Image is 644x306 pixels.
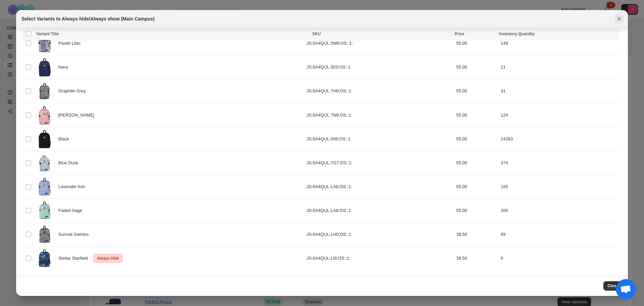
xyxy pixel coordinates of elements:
td: 11 [499,55,623,79]
img: JS0A4QULLA6-FRONT.png [36,177,53,196]
img: JS0A4QUL7N8-FRONT.webp [36,105,53,125]
td: 124 [499,103,623,127]
h2: Select Variants to Always hide/Always show (Main Campus) [21,15,155,22]
td: 55.00 [454,199,499,223]
span: Price [454,32,464,36]
img: JS0A4QUL003-FRONT.webp [36,57,53,77]
span: Faded Sage [58,207,86,214]
td: 38.50 [454,247,499,270]
span: [PERSON_NAME] [58,112,98,119]
td: 0 [499,247,623,270]
img: JS0A4QULLA8-FRONT.webp [36,201,53,220]
span: Inventory Quantity [499,32,535,36]
td: JS:0A4QUL:LH0:OS::1: [305,223,454,247]
td: 38.50 [454,223,499,247]
span: Graphite Grey [58,88,90,94]
img: JS0A4QUL008-FRONT.webp [36,129,53,149]
img: JS0A4QUL7G7-FRONT.webp [36,153,53,173]
button: Close [614,14,624,24]
span: Navy [58,64,72,71]
img: JS0A4QULLH0-FRONT.webp [36,225,53,244]
td: 55.00 [454,127,499,151]
td: 55.00 [454,175,499,199]
td: 374 [499,151,623,175]
td: 55.00 [454,79,499,103]
span: Always Hide [96,254,120,262]
td: JS:0A4QUL:LA6:OS::1: [305,175,454,199]
span: Variant Title [36,32,59,36]
span: Black [58,136,73,142]
img: JS0A4QULLI8-FRONT.webp [36,249,53,268]
div: Open chat [616,279,636,299]
td: JS:0A4QUL:LI8:OS::1: [305,247,454,270]
td: 200 [499,199,623,223]
td: 31 [499,79,623,103]
button: Close [603,281,623,291]
td: 89 [499,223,623,247]
span: Blue Dusk [58,160,82,166]
td: JS:0A4QUL:7H6:OS::1: [305,79,454,103]
td: JS:0A4QUL:008:OS::1: [305,127,454,151]
img: JS0A4QUL7H6-FRONT.webp [36,81,53,101]
span: Surreal Swirlies [58,231,92,238]
td: JS:0A4QUL:LA8:OS::1: [305,199,454,223]
td: JS:0A4QUL:003:OS::1: [305,55,454,79]
img: JS0A4QUL5M9-FRONT.webp [36,34,53,53]
td: 195 [499,175,623,199]
td: JS:0A4QUL:7N8:OS::1: [305,103,454,127]
td: 55.00 [454,55,499,79]
td: 55.00 [454,151,499,175]
span: Close [607,283,619,289]
span: Pastel Lilac [58,40,84,47]
td: 149 [499,32,623,55]
td: 55.00 [454,103,499,127]
span: SKU [312,32,321,36]
td: JS:0A4QUL:5M9:OS::1: [305,32,454,55]
td: JS:0A4QUL:7G7:OS::1: [305,151,454,175]
span: Lavender Ash [58,183,89,190]
span: Stellar Starfield [58,255,92,262]
td: 14383 [499,127,623,151]
td: 55.00 [454,32,499,55]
